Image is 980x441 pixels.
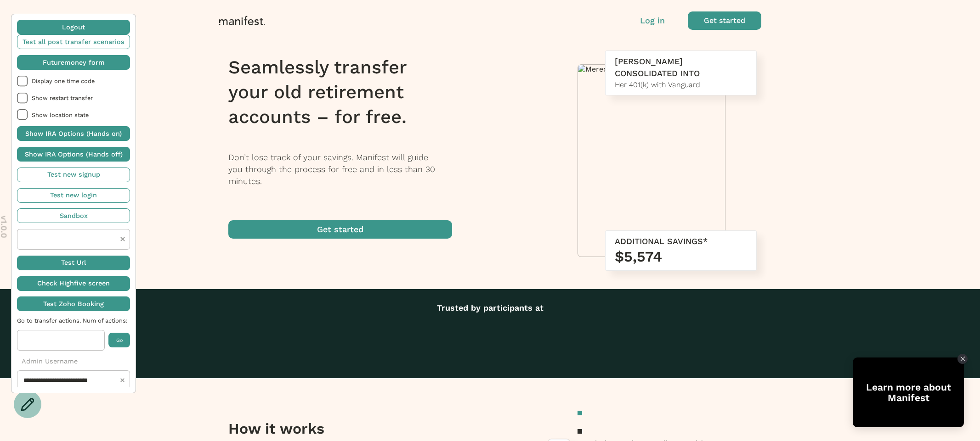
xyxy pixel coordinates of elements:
[853,357,964,427] div: Open Tolstoy
[17,296,130,311] button: Test Zoho Booking
[17,317,130,324] span: Go to transfer actions. Num of actions:
[17,109,130,120] li: Show location state
[853,357,964,427] div: Open Tolstoy widget
[32,112,130,118] span: Show location state
[32,78,130,84] span: Display one time code
[228,151,464,187] p: Don’t lose track of your savings. Manifest will guide you through the process for free and in les...
[17,55,130,70] button: Futuremoney form
[17,208,130,223] button: Sandbox
[32,95,130,101] span: Show restart transfer
[228,419,434,438] h3: How it works
[688,11,761,30] button: Get started
[957,354,968,364] div: Close Tolstoy widget
[640,15,665,27] button: Log in
[17,256,130,270] button: Test Url
[17,126,130,141] button: Show IRA Options (Hands on)
[615,235,747,247] div: ADDITIONAL SAVINGS*
[17,357,130,366] p: Admin Username
[17,276,130,291] button: Check Highfive screen
[17,34,130,49] button: Test all post transfer scenarios
[615,56,747,79] div: [PERSON_NAME] CONSOLIDATED INTO
[853,357,964,427] div: Tolstoy bubble widget
[17,147,130,162] button: Show IRA Options (Hands off)
[17,188,130,203] button: Test new login
[578,65,725,73] img: Meredith
[108,333,130,347] button: Go
[17,93,130,104] li: Show restart transfer
[17,20,130,34] button: Logout
[615,247,747,266] h3: $5,574
[228,220,452,239] button: Get started
[17,76,130,87] li: Display one time code
[853,382,964,403] div: Learn more about Manifest
[228,55,464,129] h1: Seamlessly transfer your old retirement accounts – for free.
[17,167,130,182] button: Test new signup
[615,79,747,90] div: Her 401(k) with Vanguard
